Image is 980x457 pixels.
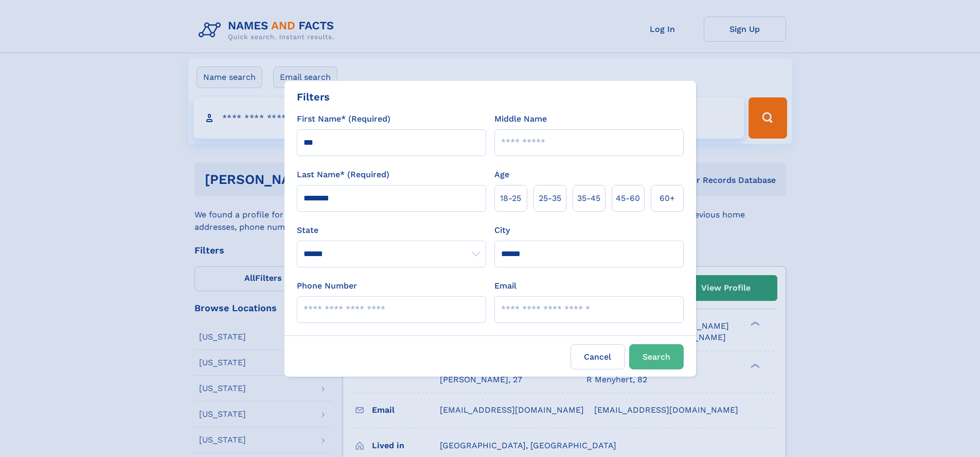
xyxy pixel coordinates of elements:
label: Email [494,280,516,292]
label: First Name* (Required) [297,113,390,125]
span: 45‑60 [616,192,640,205]
label: Cancel [571,344,625,369]
label: Age [494,168,509,181]
span: 18‑25 [500,192,521,205]
span: 60+ [660,192,675,205]
label: City [494,224,510,236]
span: 35‑45 [577,192,600,205]
label: Phone Number [297,280,357,292]
span: 25‑35 [539,192,561,205]
button: Search [629,344,684,369]
label: Last Name* (Required) [297,168,389,181]
div: Filters [297,89,330,105]
label: Middle Name [494,113,547,125]
label: State [297,224,486,236]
